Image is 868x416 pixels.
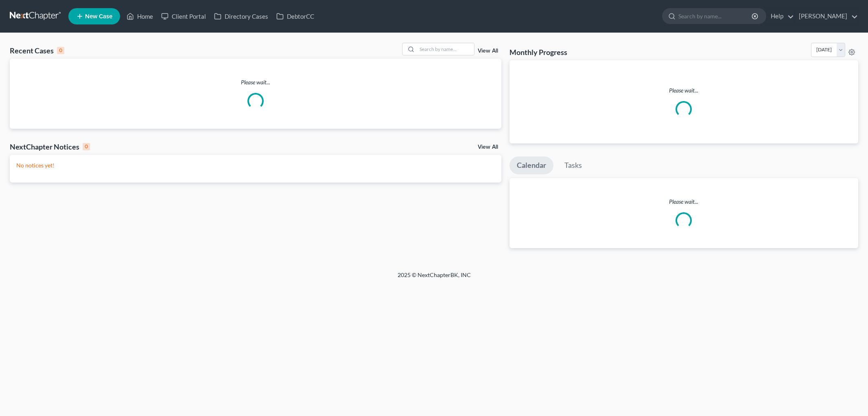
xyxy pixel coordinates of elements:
span: New Case [85,13,112,20]
a: [PERSON_NAME] [795,9,858,24]
a: Directory Cases [210,9,272,24]
a: DebtorCC [272,9,318,24]
a: Help [767,9,794,24]
a: Calendar [509,156,553,174]
a: Home [122,9,157,24]
input: Search by name... [678,9,753,24]
a: View All [478,48,498,54]
a: View All [478,144,498,150]
a: Client Portal [157,9,210,24]
input: Search by name... [417,43,474,55]
p: No notices yet! [16,161,495,169]
div: 0 [57,47,64,54]
p: Please wait... [10,78,501,86]
p: Please wait... [509,198,858,206]
div: NextChapter Notices [10,142,90,152]
div: Recent Cases [10,46,64,55]
h3: Monthly Progress [509,47,567,57]
a: Tasks [557,156,589,174]
div: 0 [83,143,90,150]
div: 2025 © NextChapterBK, INC [202,271,666,286]
p: Please wait... [516,86,852,95]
